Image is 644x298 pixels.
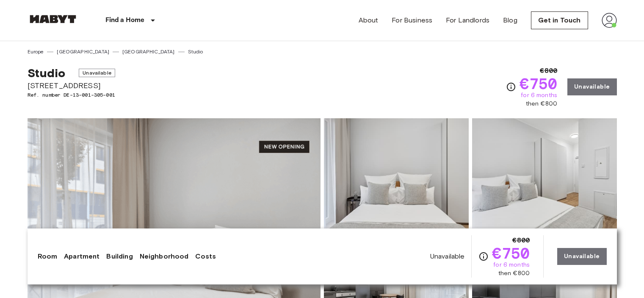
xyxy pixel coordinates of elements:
[430,252,465,261] span: Unavailable
[492,245,530,261] span: €750
[359,15,379,25] a: About
[57,48,109,56] a: [GEOGRAPHIC_DATA]
[478,251,489,262] svg: Check cost overview for full price breakdown. Please note that discounts apply to new joiners onl...
[498,269,530,278] span: then €800
[28,15,78,23] img: Habyt
[28,48,44,56] a: Europe
[472,118,617,229] img: Picture of unit DE-13-001-305-001
[188,48,203,56] a: Studio
[521,91,557,100] span: for 6 months
[503,15,517,25] a: Blog
[324,118,469,229] img: Picture of unit DE-13-001-305-001
[140,251,189,262] a: Neighborhood
[106,251,133,262] a: Building
[446,15,489,25] a: For Landlords
[506,82,516,92] svg: Check cost overview for full price breakdown. Please note that discounts apply to new joiners onl...
[38,251,58,262] a: Room
[28,91,115,99] span: Ref. number DE-13-001-305-001
[520,76,557,91] span: €750
[602,13,617,28] img: avatar
[64,251,100,262] a: Apartment
[28,80,115,91] span: [STREET_ADDRESS]
[512,235,530,245] span: €800
[195,251,216,262] a: Costs
[540,66,557,76] span: €800
[105,15,145,25] p: Find a Home
[392,15,432,25] a: For Business
[122,48,175,56] a: [GEOGRAPHIC_DATA]
[493,261,530,269] span: for 6 months
[79,69,115,77] span: Unavailable
[28,66,66,80] span: Studio
[526,100,557,108] span: then €800
[531,11,588,29] a: Get in Touch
